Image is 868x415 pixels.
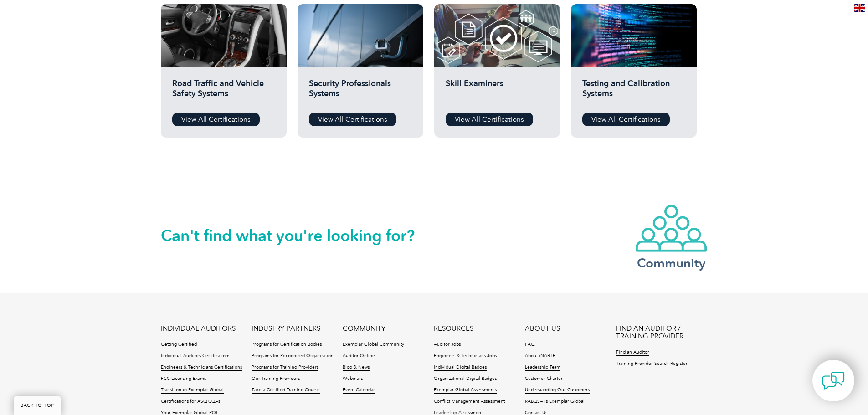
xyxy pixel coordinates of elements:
a: Programs for Training Providers [252,364,318,371]
a: Certifications for ASQ CQAs [161,399,220,405]
img: contact-chat.png [822,369,845,392]
a: Our Training Providers [252,376,300,382]
h2: Security Professionals Systems [309,78,412,106]
a: Understanding Our Customers [525,387,590,394]
a: View All Certifications [582,113,670,126]
a: Auditor Online [343,353,375,359]
a: Programs for Certification Bodies [252,342,322,348]
a: RESOURCES [434,325,473,333]
a: Programs for Recognized Organizations [252,353,335,359]
a: Conflict Management Assessment [434,399,505,405]
a: Exemplar Global Community [343,342,404,348]
a: BACK TO TOP [14,396,61,415]
a: Webinars [343,376,363,382]
a: Engineers & Technicians Jobs [434,353,497,359]
a: Blog & News [343,364,370,371]
a: View All Certifications [172,113,260,126]
a: Community [635,204,708,269]
a: COMMUNITY [343,325,385,333]
a: Take a Certified Training Course [252,387,320,394]
a: INDUSTRY PARTNERS [252,325,320,333]
h2: Can't find what you're looking for? [161,228,434,243]
a: Find an Auditor [616,349,649,356]
a: RABQSA is Exemplar Global [525,399,585,405]
a: Exemplar Global Assessments [434,387,497,394]
img: icon-community.webp [635,204,708,253]
a: View All Certifications [309,113,396,126]
a: About iNARTE [525,353,555,359]
a: Customer Charter [525,376,563,382]
a: Leadership Team [525,364,560,371]
a: Event Calendar [343,387,375,394]
a: FIND AN AUDITOR / TRAINING PROVIDER [616,325,707,340]
a: Auditor Jobs [434,342,461,348]
a: Training Provider Search Register [616,361,688,367]
a: Organizational Digital Badges [434,376,497,382]
h2: Testing and Calibration Systems [582,78,685,106]
h3: Community [635,257,708,269]
a: FAQ [525,342,534,348]
a: View All Certifications [446,113,533,126]
a: INDIVIDUAL AUDITORS [161,325,236,333]
h2: Road Traffic and Vehicle Safety Systems [172,78,275,106]
h2: Skill Examiners [446,78,549,106]
img: en [854,4,865,12]
a: Transition to Exemplar Global [161,387,224,394]
a: FCC Licensing Exams [161,376,206,382]
a: Individual Digital Badges [434,364,487,371]
a: Engineers & Technicians Certifications [161,364,242,371]
a: Getting Certified [161,342,197,348]
a: Individual Auditors Certifications [161,353,230,359]
a: ABOUT US [525,325,560,333]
